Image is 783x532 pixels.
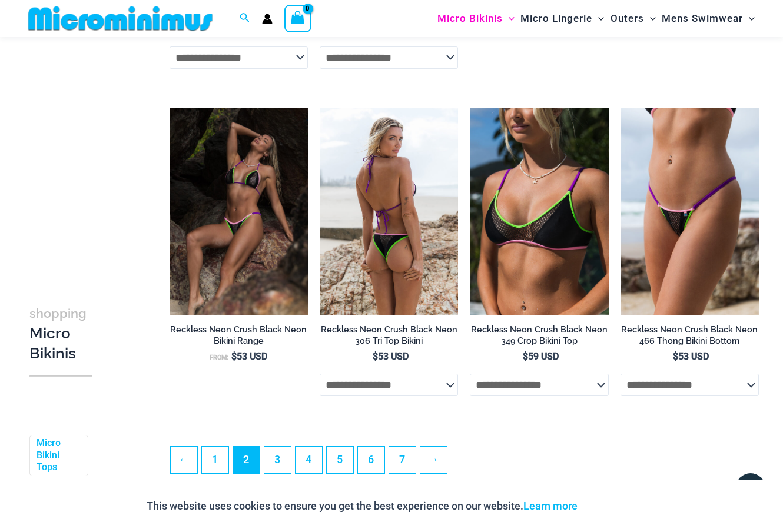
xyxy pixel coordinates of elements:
a: Search icon link [240,11,250,26]
a: Page 4 [296,447,322,473]
span: shopping [29,305,87,320]
bdi: 53 USD [373,351,409,362]
h2: Reckless Neon Crush Black Neon Bikini Range [170,324,308,346]
a: Page 6 [358,447,384,473]
span: Menu Toggle [503,4,515,34]
span: Page 2 [233,447,260,473]
a: Micro LingerieMenu ToggleMenu Toggle [517,4,607,34]
span: Menu Toggle [644,4,656,34]
a: Reckless Neon Crush Black Neon 306 Tri Top 01Reckless Neon Crush Black Neon 306 Tri Top 296 Cheek... [320,108,458,315]
button: Accept [586,492,636,520]
a: View Shopping Cart, empty [284,5,311,32]
a: Page 3 [264,447,291,473]
span: $ [231,351,237,362]
a: Reckless Neon Crush Black Neon 466 Thong Bikini Bottom [621,324,759,351]
a: Page 7 [389,447,416,473]
span: Menu Toggle [592,4,604,34]
h2: Reckless Neon Crush Black Neon 466 Thong Bikini Bottom [621,324,759,346]
a: Reckless Neon Crush Black Neon 306 Tri Top 296 Cheeky 04Reckless Neon Crush Black Neon 349 Crop T... [170,108,308,315]
nav: Product Pagination [170,446,759,480]
a: Account icon link [262,14,273,24]
h3: Micro Bikinis [29,302,92,363]
span: Micro Bikinis [437,4,503,34]
span: Mens Swimwear [662,4,743,34]
p: This website uses cookies to ensure you get the best experience on our website. [147,497,578,515]
span: Outers [611,4,644,34]
a: → [420,447,447,473]
h2: Reckless Neon Crush Black Neon 306 Tri Top Bikini [320,324,458,346]
span: From: [210,354,228,361]
a: Page 5 [327,447,353,473]
img: Reckless Neon Crush Black Neon 306 Tri Top 296 Cheeky 04 [170,108,308,315]
a: Reckless Neon Crush Black Neon 466 Thong 01Reckless Neon Crush Black Neon 466 Thong 03Reckless Ne... [621,108,759,315]
bdi: 53 USD [673,351,709,362]
nav: Site Navigation [433,2,759,35]
a: Reckless Neon Crush Black Neon Bikini Range [170,324,308,351]
h2: Reckless Neon Crush Black Neon 349 Crop Bikini Top [470,324,608,346]
a: Reckless Neon Crush Black Neon 306 Tri Top Bikini [320,324,458,351]
bdi: 59 USD [523,351,559,362]
a: Micro BikinisMenu ToggleMenu Toggle [434,4,517,34]
a: Reckless Neon Crush Black Neon 349 Crop Bikini Top [470,324,608,351]
img: Reckless Neon Crush Black Neon 466 Thong 01 [621,108,759,315]
img: MM SHOP LOGO FLAT [24,5,217,32]
a: Micro Bikini Tops [37,437,79,473]
a: ← [171,447,197,473]
img: Reckless Neon Crush Black Neon 349 Crop Top 02 [470,108,608,315]
a: OutersMenu ToggleMenu Toggle [608,4,659,34]
span: Menu Toggle [743,4,755,34]
a: Page 1 [202,447,228,473]
iframe: TrustedSite Certified [29,31,135,266]
span: $ [373,351,378,362]
span: Micro Lingerie [520,4,592,34]
img: Reckless Neon Crush Black Neon 306 Tri Top 296 Cheeky 01 [320,108,458,315]
a: Reckless Neon Crush Black Neon 349 Crop Top 02Reckless Neon Crush Black Neon 349 Crop Top 01Reckl... [470,108,608,315]
a: Mens SwimwearMenu ToggleMenu Toggle [659,4,758,34]
a: Learn more [523,500,578,512]
span: $ [523,351,528,362]
span: $ [673,351,678,362]
bdi: 53 USD [231,351,267,362]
